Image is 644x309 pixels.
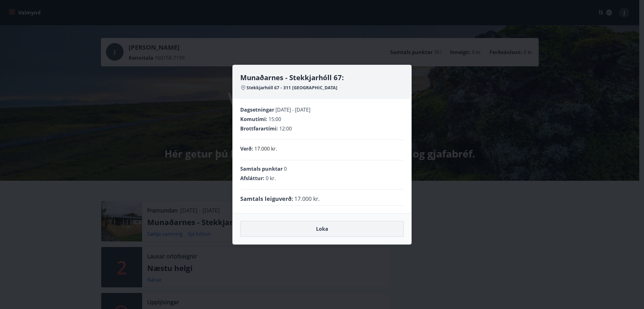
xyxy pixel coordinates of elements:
[247,85,337,91] span: Stekkjarhóll 67 - 311 [GEOGRAPHIC_DATA]
[275,106,310,113] span: [DATE] - [DATE]
[240,116,267,123] span: Komutími :
[294,195,320,203] span: 17.000 kr.
[254,145,277,152] p: 17.000 kr.
[240,106,274,113] span: Dagsetningar
[240,221,404,237] button: Loka
[240,195,293,203] span: Samtals leiguverð :
[279,125,292,132] span: 12:00
[240,165,283,172] span: Samtals punktar
[266,175,276,182] span: 0 kr.
[240,73,404,82] h4: Munaðarnes - Stekkjarhóll 67:
[240,145,253,152] span: Verð :
[240,125,278,132] span: Brottfarartími :
[284,165,287,172] span: 0
[240,175,264,182] span: Afsláttur :
[269,116,281,123] span: 15:00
